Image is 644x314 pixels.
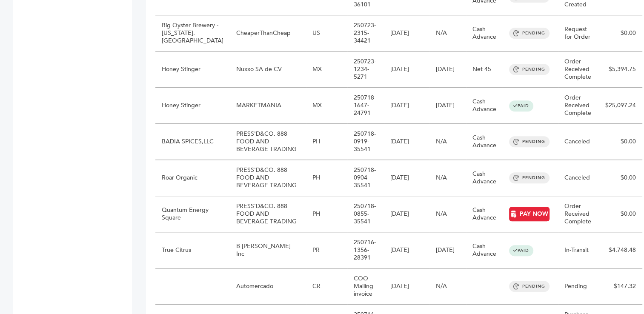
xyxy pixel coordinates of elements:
[509,64,550,75] span: PENDING
[466,232,503,268] td: Cash Advance
[155,124,230,160] td: BADIA SPICES,LLC
[230,232,306,268] td: B [PERSON_NAME] Inc
[384,160,429,196] td: [DATE]
[429,196,466,232] td: N/A
[599,51,642,88] td: $5,394.75
[155,160,230,196] td: Roar Organic
[429,232,466,268] td: [DATE]
[466,124,503,160] td: Cash Advance
[155,196,230,232] td: Quantum Energy Square
[509,172,550,183] span: PENDING
[384,15,429,51] td: [DATE]
[509,245,533,256] span: PAID
[429,268,466,305] td: N/A
[599,15,642,51] td: $0.00
[466,160,503,196] td: Cash Advance
[429,51,466,88] td: [DATE]
[558,160,599,196] td: Canceled
[230,160,306,196] td: PRESS'D&CO. 888 FOOD AND BEVERAGE TRADING
[509,207,550,221] a: PAY NOW
[155,15,230,51] td: Big Oyster Brewery - [US_STATE], [GEOGRAPHIC_DATA]
[347,268,384,305] td: COO Mailing invoice
[466,88,503,124] td: Cash Advance
[558,51,599,88] td: Order Received Complete
[347,15,384,51] td: 250723-2315-34421
[306,88,347,124] td: MX
[429,124,466,160] td: N/A
[599,196,642,232] td: $0.00
[347,88,384,124] td: 250718-1647-24791
[429,88,466,124] td: [DATE]
[230,51,306,88] td: Nuxxo SA de CV
[347,196,384,232] td: 250718-0855-35541
[155,51,230,88] td: Honey Stinger
[306,160,347,196] td: PH
[466,196,503,232] td: Cash Advance
[347,51,384,88] td: 250723-1234-5271
[599,124,642,160] td: $0.00
[509,136,550,147] span: PENDING
[384,124,429,160] td: [DATE]
[384,196,429,232] td: [DATE]
[230,88,306,124] td: MARKETMANIA
[306,196,347,232] td: PH
[558,232,599,268] td: In-Transit
[306,124,347,160] td: PH
[384,88,429,124] td: [DATE]
[509,100,533,111] span: PAID
[466,15,503,51] td: Cash Advance
[558,15,599,51] td: Request for Order
[384,268,429,305] td: [DATE]
[558,124,599,160] td: Canceled
[306,232,347,268] td: PR
[509,28,550,39] span: PENDING
[384,51,429,88] td: [DATE]
[509,281,550,292] span: PENDING
[599,88,642,124] td: $25,097.24
[599,160,642,196] td: $0.00
[558,268,599,305] td: Pending
[466,51,503,88] td: Net 45
[230,124,306,160] td: PRESS'D&CO. 888 FOOD AND BEVERAGE TRADING
[155,88,230,124] td: Honey Stinger
[429,15,466,51] td: N/A
[230,268,306,305] td: Automercado
[306,15,347,51] td: US
[384,232,429,268] td: [DATE]
[347,160,384,196] td: 250718-0904-35541
[230,15,306,51] td: CheaperThanCheap
[347,124,384,160] td: 250718-0919-35541
[306,51,347,88] td: MX
[599,232,642,268] td: $4,748.48
[558,196,599,232] td: Order Received Complete
[347,232,384,268] td: 250716-1356-28391
[599,268,642,305] td: $147.32
[230,196,306,232] td: PRESS'D&CO. 888 FOOD AND BEVERAGE TRADING
[429,160,466,196] td: N/A
[155,232,230,268] td: True Citrus
[558,88,599,124] td: Order Received Complete
[306,268,347,305] td: CR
